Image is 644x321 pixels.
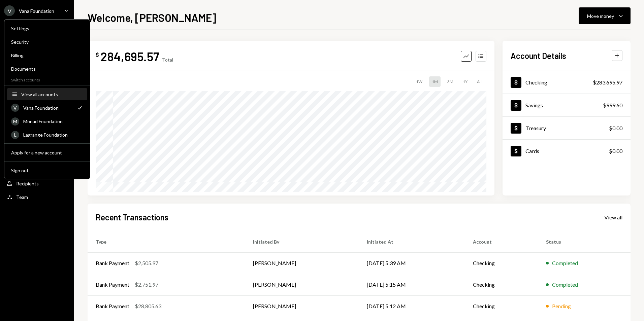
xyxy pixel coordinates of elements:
[4,76,90,82] div: Switch accounts
[11,26,83,31] div: Settings
[23,132,83,138] div: Lagrange Foundation
[4,177,70,189] a: Recipients
[135,281,158,289] div: $2,751.97
[552,259,578,267] div: Completed
[245,252,359,274] td: [PERSON_NAME]
[245,295,359,317] td: [PERSON_NAME]
[4,191,70,203] a: Team
[7,88,87,101] button: View all accounts
[604,213,622,221] a: View all
[525,125,546,131] div: Treasury
[503,71,631,94] a: Checking$283,695.97
[100,49,159,64] div: 284,695.57
[96,302,129,310] div: Bank Payment
[503,117,631,139] a: Treasury$0.00
[7,129,87,141] a: LLagrange Foundation
[7,165,87,177] button: Sign out
[7,36,87,48] a: Security
[359,295,465,317] td: [DATE] 5:12 AM
[503,94,631,116] a: Savings$999.60
[11,39,83,45] div: Security
[445,76,456,87] div: 3M
[11,52,83,58] div: Billing
[245,231,359,252] th: Initiated By
[19,8,54,14] div: Vana Foundation
[23,105,72,111] div: Vana Foundation
[21,92,83,97] div: View all accounts
[465,252,538,274] td: Checking
[609,124,622,132] div: $0.00
[359,274,465,295] td: [DATE] 5:15 AM
[525,148,539,154] div: Cards
[96,281,129,289] div: Bank Payment
[538,231,631,252] th: Status
[11,117,19,126] div: M
[7,22,87,34] a: Settings
[7,49,87,61] a: Billing
[593,78,622,86] div: $283,695.97
[511,50,566,61] h2: Account Details
[587,12,614,20] div: Move money
[474,76,486,87] div: ALL
[604,214,622,221] div: View all
[245,274,359,295] td: [PERSON_NAME]
[11,66,83,72] div: Documents
[429,76,441,87] div: 1M
[23,118,83,124] div: Monad Foundation
[135,302,161,310] div: $28,805.63
[603,101,622,109] div: $999.60
[7,147,87,159] button: Apply for a new account
[7,63,87,75] a: Documents
[11,131,19,139] div: L
[162,57,173,63] div: Total
[525,79,547,85] div: Checking
[96,259,129,267] div: Bank Payment
[359,252,465,274] td: [DATE] 5:39 AM
[16,194,28,200] div: Team
[359,231,465,252] th: Initiated At
[465,295,538,317] td: Checking
[88,231,245,252] th: Type
[465,231,538,252] th: Account
[11,104,19,112] div: V
[525,102,543,108] div: Savings
[11,168,83,173] div: Sign out
[135,259,158,267] div: $2,505.97
[96,51,99,58] div: $
[552,302,571,310] div: Pending
[7,115,87,127] a: MMonad Foundation
[609,147,622,155] div: $0.00
[579,7,631,24] button: Move money
[11,150,83,155] div: Apply for a new account
[88,11,216,24] h1: Welcome, [PERSON_NAME]
[96,212,168,223] h2: Recent Transactions
[460,76,470,87] div: 1Y
[503,140,631,162] a: Cards$0.00
[4,5,15,16] div: V
[465,274,538,295] td: Checking
[552,281,578,289] div: Completed
[413,76,425,87] div: 1W
[16,181,39,186] div: Recipients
